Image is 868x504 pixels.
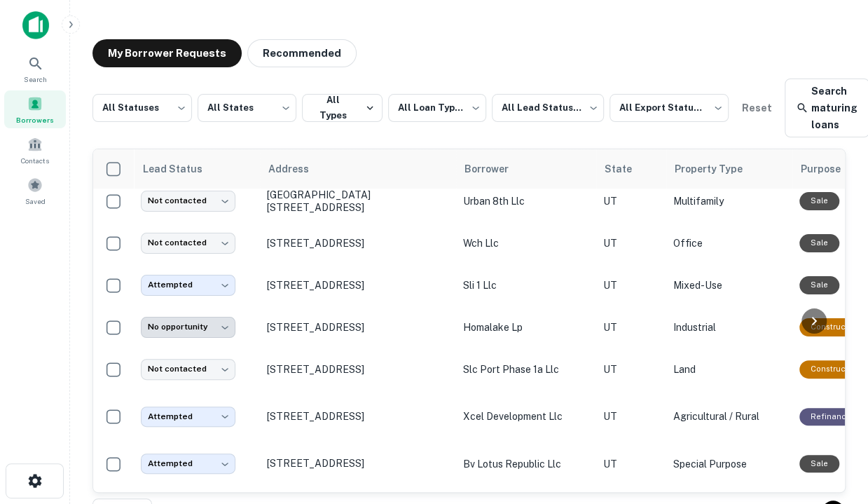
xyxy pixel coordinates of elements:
[673,278,785,293] p: Mixed-Use
[134,149,260,189] th: Lead Status
[673,362,785,377] p: Land
[463,320,589,335] p: homalake lp
[734,94,779,122] button: Reset
[463,409,589,424] p: xcel development llc
[463,362,589,377] p: slc port phase 1a llc
[603,409,659,424] p: UT
[464,161,527,177] span: Borrower
[22,11,49,39] img: capitalize-icon.png
[141,407,235,427] div: Attempted
[673,193,785,209] p: Multifamily
[16,114,54,125] span: Borrowers
[603,193,659,209] p: UT
[4,172,66,210] a: Saved
[302,94,383,122] button: All Types
[4,90,66,128] a: Borrowers
[25,196,46,207] span: Saved
[267,279,449,292] p: [STREET_ADDRESS]
[603,456,659,472] p: UT
[24,74,47,85] span: Search
[267,237,449,250] p: [STREET_ADDRESS]
[609,90,729,126] div: All Export Statuses
[801,161,859,177] span: Purpose
[267,189,449,214] p: [GEOGRAPHIC_DATA][STREET_ADDRESS]
[673,456,785,472] p: Special Purpose
[267,457,449,470] p: [STREET_ADDRESS]
[247,39,357,67] button: Recommended
[4,131,66,169] a: Contacts
[603,320,659,335] p: UT
[603,278,659,293] p: UT
[21,155,49,166] span: Contacts
[603,236,659,251] p: UT
[267,410,449,423] p: [STREET_ADDRESS]
[463,278,589,293] p: sli 1 llc
[142,161,221,177] span: Lead Status
[141,233,235,253] div: Not contacted
[388,90,486,126] div: All Loan Types
[673,409,785,424] p: Agricultural / Rural
[456,149,596,189] th: Borrower
[596,149,666,189] th: State
[141,317,235,337] div: No opportunity
[673,236,785,251] p: Office
[141,191,235,211] div: Not contacted
[260,149,456,189] th: Address
[4,50,66,88] a: Search
[92,90,192,126] div: All Statuses
[267,363,449,376] p: [STREET_ADDRESS]
[198,90,297,126] div: All States
[603,362,659,377] p: UT
[666,149,792,189] th: Property Type
[463,193,589,209] p: urban 8th llc
[141,275,235,295] div: Attempted
[492,90,604,126] div: All Lead Statuses
[673,320,785,335] p: Industrial
[463,236,589,251] p: wch llc
[92,39,242,67] button: My Borrower Requests
[605,161,650,177] span: State
[675,161,761,177] span: Property Type
[141,454,235,474] div: Attempted
[463,456,589,472] p: bv lotus republic llc
[141,359,235,379] div: Not contacted
[267,321,449,334] p: [STREET_ADDRESS]
[268,161,327,177] span: Address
